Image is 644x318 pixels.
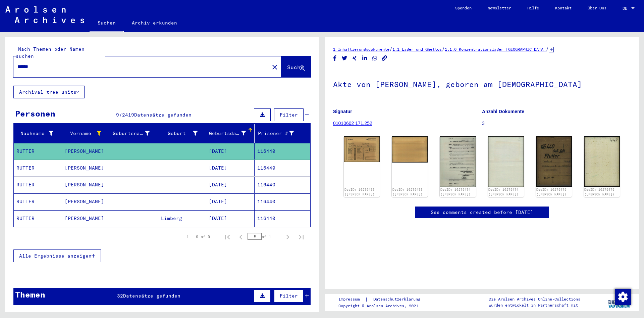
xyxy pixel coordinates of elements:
img: 001.jpg [344,136,380,162]
img: Zustimmung ändern [615,289,631,305]
p: Copyright © Arolsen Archives, 2021 [338,303,428,309]
div: Geburt‏ [161,128,206,139]
button: Previous page [234,230,248,243]
a: 01010602 171.252 [333,121,372,126]
button: Alle Ergebnisse anzeigen [13,249,101,262]
button: Clear [268,60,281,74]
button: Filter [274,289,304,302]
mat-cell: RUTTER [14,210,62,227]
a: 1.1 Lager und Ghettos [392,47,442,52]
a: DocID: 10275473 ([PERSON_NAME]) [392,188,423,196]
button: Next page [281,230,294,243]
mat-cell: [DATE] [206,160,255,176]
mat-cell: RUTTER [14,160,62,176]
p: 3 [482,120,631,127]
img: 002.jpg [392,136,428,162]
span: 9 [116,112,119,118]
div: Nachname [16,130,53,137]
mat-cell: 116440 [255,143,311,160]
mat-cell: RUTTER [14,143,62,160]
mat-header-cell: Nachname [14,124,62,143]
mat-cell: [DATE] [206,177,255,193]
a: DocID: 10275475 ([PERSON_NAME]) [536,188,567,196]
img: 002.jpg [488,136,524,187]
a: 1.1.6 Konzentrationslager [GEOGRAPHIC_DATA] [445,47,546,52]
div: Vorname [65,128,110,139]
mat-cell: 116440 [255,193,311,210]
mat-cell: RUTTER [14,193,62,210]
mat-header-cell: Geburt‏ [158,124,207,143]
mat-header-cell: Geburtsname [110,124,158,143]
div: Vorname [65,130,102,137]
img: 001.jpg [440,136,476,187]
a: Datenschutzerklärung [368,296,428,303]
div: Prisoner # [257,130,294,137]
button: Suche [281,56,311,77]
mat-icon: close [271,63,279,71]
mat-cell: 116440 [255,177,311,193]
button: Share on Xing [351,54,358,62]
img: yv_logo.png [607,294,632,311]
mat-cell: 116440 [255,210,311,227]
button: Share on Facebook [331,54,338,62]
span: / [119,112,122,118]
p: Die Arolsen Archives Online-Collections [489,296,580,302]
div: Geburt‏ [161,130,198,137]
b: Signatur [333,109,352,114]
button: Share on WhatsApp [371,54,378,62]
button: Share on LinkedIn [361,54,368,62]
mat-cell: [PERSON_NAME] [62,143,110,160]
a: Suchen [90,15,124,32]
mat-header-cell: Geburtsdatum [206,124,255,143]
mat-header-cell: Prisoner # [255,124,311,143]
a: See comments created before [DATE] [431,209,533,216]
img: 001.jpg [536,136,572,186]
span: Alle Ergebnisse anzeigen [19,253,92,259]
span: / [546,46,549,52]
mat-cell: [DATE] [206,143,255,160]
a: DocID: 10275474 ([PERSON_NAME]) [488,188,519,196]
b: Anzahl Dokumente [482,109,524,114]
div: Personen [15,107,55,120]
a: DocID: 10275474 ([PERSON_NAME]) [440,188,471,196]
span: / [389,46,392,52]
div: | [338,296,428,303]
mat-header-cell: Vorname [62,124,110,143]
div: Geburtsname [113,130,150,137]
button: Share on Twitter [341,54,348,62]
span: Datensätze gefunden [134,112,192,118]
span: Suche [287,64,304,71]
img: 002.jpg [584,136,620,187]
mat-cell: [DATE] [206,210,255,227]
span: / [442,46,445,52]
mat-cell: [PERSON_NAME] [62,177,110,193]
mat-cell: RUTTER [14,177,62,193]
button: Archival tree units [13,86,85,98]
div: Geburtsdatum [209,130,246,137]
mat-cell: 116440 [255,160,311,176]
div: Geburtsdatum [209,128,254,139]
button: Filter [274,108,304,121]
mat-cell: [DATE] [206,193,255,210]
div: Prisoner # [257,128,303,139]
a: DocID: 10275475 ([PERSON_NAME]) [584,188,614,196]
mat-cell: [PERSON_NAME] [62,160,110,176]
div: of 1 [248,233,281,240]
a: Impressum [338,296,365,303]
mat-label: Nach Themen oder Namen suchen [16,46,85,59]
div: Nachname [16,128,62,139]
span: Filter [280,293,298,299]
button: First page [221,230,234,243]
span: 32 [117,293,123,299]
div: Geburtsname [113,128,158,139]
span: DE [623,6,630,11]
img: Arolsen_neg.svg [5,6,84,23]
span: Filter [280,112,298,118]
p: wurden entwickelt in Partnerschaft mit [489,302,580,308]
a: Archiv erkunden [124,15,185,31]
a: 1 Inhaftierungsdokumente [333,47,389,52]
button: Copy link [381,54,388,62]
mat-cell: [PERSON_NAME] [62,193,110,210]
span: Datensätze gefunden [123,293,180,299]
div: 1 – 9 of 9 [186,234,210,240]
